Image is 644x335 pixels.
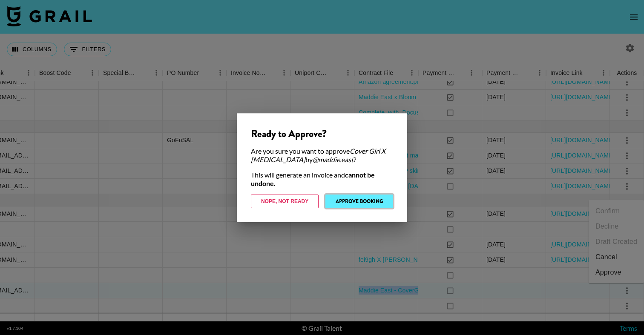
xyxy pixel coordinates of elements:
strong: cannot be undone [251,171,375,187]
em: @ maddie.east [313,155,354,163]
div: This will generate an invoice and . [251,171,393,188]
div: Are you sure you want to approve by ? [251,147,393,164]
button: Approve Booking [325,195,393,208]
em: Cover Girl X [MEDICAL_DATA] [251,147,385,163]
button: Nope, Not Ready [251,195,319,208]
div: Ready to Approve? [251,127,393,140]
